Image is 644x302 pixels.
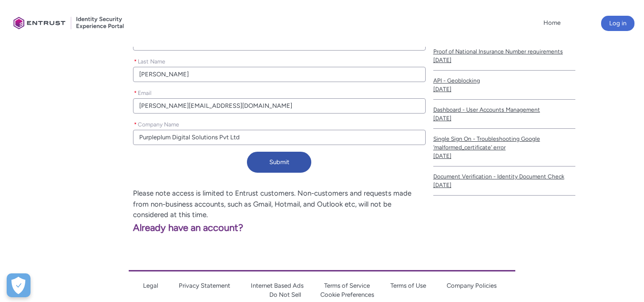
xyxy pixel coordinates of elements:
[433,105,575,114] span: Dashboard - User Accounts Management
[433,100,575,129] a: Dashboard - User Accounts Management[DATE]
[433,182,451,188] lightning-formatted-date-time: [DATE]
[433,153,451,159] lightning-formatted-date-time: [DATE]
[541,16,563,30] a: Home
[433,172,575,181] span: Document Verification - Identity Document Check
[601,16,634,31] button: Log in
[447,282,497,289] a: Company Policies
[247,152,311,173] button: Submit
[390,282,426,289] a: Terms of Use
[143,282,158,289] a: Legal
[179,282,230,289] a: Privacy Statement
[433,129,575,167] a: Single Sign On - Troubleshooting Google 'malformed_certificate' error[DATE]
[324,282,370,289] a: Terms of Service
[133,118,183,129] label: Company Name
[133,87,155,97] label: Email
[8,188,426,220] p: Please note access is limited to Entrust customers. Non-customers and requests made from non-busi...
[433,167,575,196] a: Document Verification - Identity Document Check[DATE]
[134,58,137,65] abbr: required
[433,57,451,63] lightning-formatted-date-time: [DATE]
[7,273,31,297] div: Cookie Preferences
[133,55,169,66] label: Last Name
[433,135,575,152] span: Single Sign On - Troubleshooting Google 'malformed_certificate' error
[320,291,374,298] a: Cookie Preferences
[433,86,451,93] lightning-formatted-date-time: [DATE]
[269,291,301,298] a: Do Not Sell
[134,90,137,96] abbr: required
[433,76,575,85] span: API - Geoblocking
[134,121,137,128] abbr: required
[433,115,451,122] lightning-formatted-date-time: [DATE]
[433,42,575,71] a: Proof of National Insurance Number requirements[DATE]
[433,71,575,100] a: API - Geoblocking[DATE]
[251,282,304,289] a: Internet Based Ads
[433,47,575,56] span: Proof of National Insurance Number requirements
[7,273,31,297] button: Open Preferences
[8,222,243,233] a: Already have an account?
